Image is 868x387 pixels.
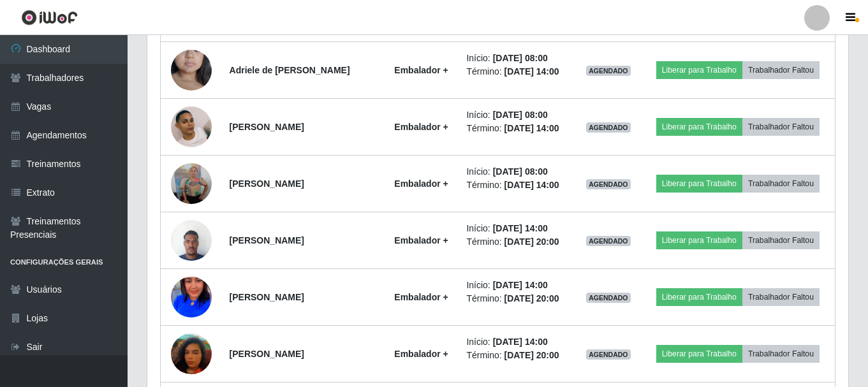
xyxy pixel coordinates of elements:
li: Início: [466,222,568,235]
time: [DATE] 20:00 [504,237,559,247]
span: AGENDADO [586,179,631,189]
li: Início: [466,279,568,292]
img: 1747678761678.jpeg [171,163,212,204]
time: [DATE] 14:00 [493,223,548,233]
time: [DATE] 08:00 [493,53,548,63]
button: Trabalhador Faltou [742,231,820,249]
span: AGENDADO [586,293,631,303]
span: AGENDADO [586,66,631,76]
li: Início: [466,52,568,65]
strong: Embalador + [394,235,448,245]
button: Liberar para Trabalho [656,118,742,136]
time: [DATE] 08:00 [493,110,548,120]
time: [DATE] 08:00 [493,166,548,177]
li: Início: [466,335,568,349]
button: Liberar para Trabalho [656,175,742,193]
strong: Embalador + [394,65,448,75]
li: Início: [466,108,568,122]
strong: [PERSON_NAME] [230,122,304,132]
time: [DATE] 20:00 [504,350,559,360]
strong: [PERSON_NAME] [230,235,304,245]
button: Liberar para Trabalho [656,288,742,306]
strong: [PERSON_NAME] [230,349,304,359]
strong: Embalador + [394,292,448,302]
button: Trabalhador Faltou [742,118,820,136]
li: Término: [466,349,568,362]
time: [DATE] 14:00 [504,66,559,77]
img: 1736158930599.jpeg [171,253,212,342]
span: AGENDADO [586,122,631,133]
time: [DATE] 14:00 [493,280,548,290]
li: Início: [466,165,568,179]
time: [DATE] 14:00 [493,337,548,347]
li: Término: [466,235,568,249]
button: Liberar para Trabalho [656,61,742,79]
strong: Embalador + [394,122,448,132]
li: Término: [466,179,568,192]
time: [DATE] 20:00 [504,293,559,303]
li: Término: [466,122,568,135]
button: Trabalhador Faltou [742,61,820,79]
li: Término: [466,292,568,305]
time: [DATE] 14:00 [504,180,559,190]
strong: [PERSON_NAME] [230,292,304,302]
img: 1732034222988.jpeg [171,213,212,267]
strong: Embalador + [394,349,448,359]
button: Liberar para Trabalho [656,345,742,363]
span: AGENDADO [586,349,631,360]
span: AGENDADO [586,236,631,246]
li: Término: [466,65,568,78]
button: Liberar para Trabalho [656,231,742,249]
strong: Adriele de [PERSON_NAME] [230,65,350,75]
img: 1734548593883.jpeg [171,25,212,115]
img: 1745585720704.jpeg [171,91,212,163]
button: Trabalhador Faltou [742,345,820,363]
img: CoreUI Logo [21,10,78,26]
strong: Embalador + [394,179,448,189]
strong: [PERSON_NAME] [230,179,304,189]
time: [DATE] 14:00 [504,123,559,133]
button: Trabalhador Faltou [742,288,820,306]
button: Trabalhador Faltou [742,175,820,193]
